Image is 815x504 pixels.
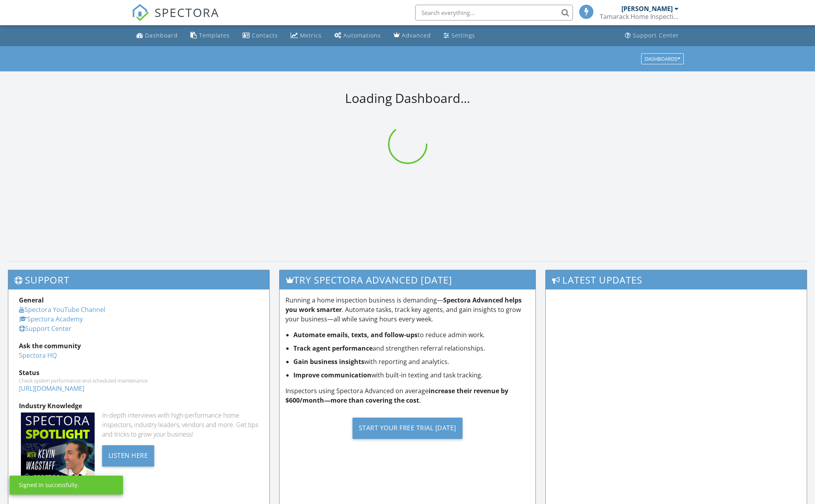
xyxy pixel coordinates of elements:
[300,32,322,39] div: Metrics
[102,451,155,459] a: Listen Here
[19,384,84,393] a: [URL][DOMAIN_NAME]
[145,32,178,39] div: Dashboard
[133,28,181,43] a: Dashboard
[331,28,384,43] a: Automations (Basic)
[8,270,269,289] h3: Support
[239,28,281,43] a: Contacts
[343,32,381,39] div: Automations
[252,32,278,39] div: Contacts
[19,296,44,304] strong: General
[285,411,530,445] a: Start Your Free Trial [DATE]
[187,28,233,43] a: Templates
[155,4,219,21] span: SPECTORA
[199,32,230,39] div: Templates
[293,370,530,380] li: with built-in texting and task tracking.
[19,401,259,411] div: Industry Knowledge
[19,341,259,351] div: Ask the community
[600,13,679,21] div: Tamarack Home Inspections
[451,32,475,39] div: Settings
[645,56,680,62] div: Dashboards
[415,5,573,21] input: Search everything...
[293,330,530,340] li: to reduce admin work.
[285,386,508,405] strong: increase their revenue by $600/month—more than covering the cost
[102,411,259,439] div: In-depth interviews with high-performance home inspectors, industry leaders, vendors and more. Ge...
[21,413,95,486] img: Spectoraspolightmain
[280,270,536,289] h3: Try spectora advanced [DATE]
[19,315,83,323] a: Spectora Academy
[402,32,431,39] div: Advanced
[293,357,364,366] strong: Gain business insights
[641,53,684,64] button: Dashboards
[19,324,71,333] a: Support Center
[19,305,105,314] a: Spectora YouTube Channel
[285,295,530,324] p: Running a home inspection business is demanding— . Automate tasks, track key agents, and gain ins...
[293,357,530,366] li: with reporting and analytics.
[287,28,325,43] a: Metrics
[19,377,259,384] div: Check system performance and scheduled maintenance.
[19,351,57,360] a: Spectora HQ
[285,296,522,314] strong: Spectora Advanced helps you work smarter
[390,28,434,43] a: Advanced
[293,344,373,353] strong: Track agent performance
[19,368,259,377] div: Status
[285,386,530,405] p: Inspectors using Spectora Advanced on average .
[293,371,371,379] strong: Improve communication
[546,270,807,289] h3: Latest Updates
[19,481,79,489] div: Signed in successfully.
[293,330,418,339] strong: Automate emails, texts, and follow-ups
[633,32,679,39] div: Support Center
[352,418,463,439] div: Start Your Free Trial [DATE]
[440,28,478,43] a: Settings
[293,343,530,353] li: and strengthen referral relationships.
[621,5,673,13] div: [PERSON_NAME]
[622,28,682,43] a: Support Center
[102,445,155,467] div: Listen Here
[132,11,219,27] a: SPECTORA
[132,4,149,21] img: The Best Home Inspection Software - Spectora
